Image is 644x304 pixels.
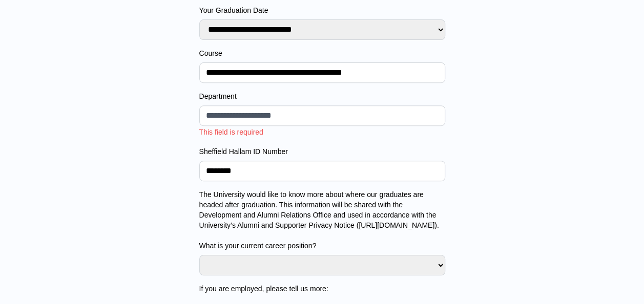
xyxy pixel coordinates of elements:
label: The University would like to know more about where our graduates are headed after graduation. Thi... [199,189,445,251]
span: This field is required [199,128,263,136]
label: Your Graduation Date [199,5,445,15]
label: Sheffield Hallam ID Number [199,146,445,157]
label: Course [199,48,445,58]
label: Department [199,91,445,101]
